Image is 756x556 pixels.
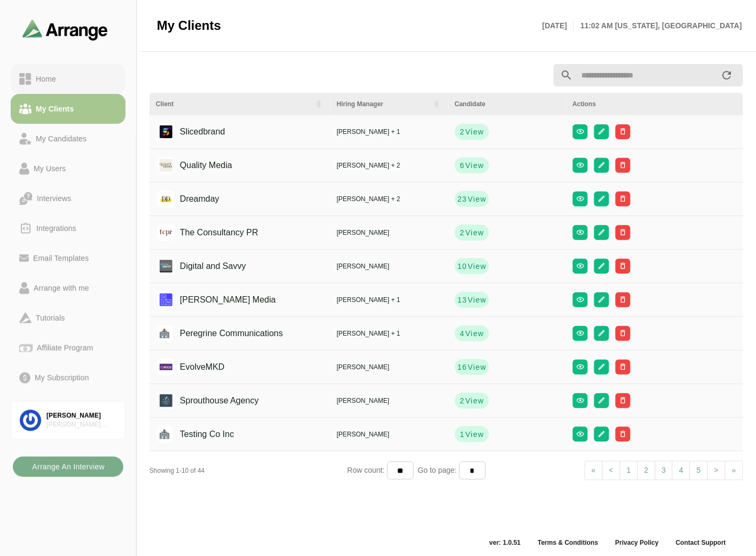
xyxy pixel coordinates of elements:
button: 1View [455,426,489,442]
a: 5 [690,461,708,480]
div: [PERSON_NAME] Media [163,290,276,310]
div: Integrations [32,222,81,235]
a: Privacy Policy [607,538,667,547]
a: 4 [672,461,690,480]
div: My Clients [31,102,78,115]
a: Integrations [11,213,125,243]
img: 1631367050045.jpg [157,258,175,275]
img: tcpr.jpeg [157,224,175,241]
div: Sprouthouse Agency [163,391,259,411]
span: View [465,160,484,171]
div: [PERSON_NAME] + 2 [337,194,442,204]
button: 2View [455,393,489,409]
button: 4View [455,325,489,341]
strong: 16 [457,362,467,372]
div: My Subscription [30,371,93,384]
a: Next [725,461,743,480]
div: [PERSON_NAME] [337,228,442,237]
span: Row count: [348,466,387,474]
p: [DATE] [542,19,574,32]
div: Actions [573,99,737,109]
img: placeholder logo [156,426,173,443]
strong: 1 [459,429,464,440]
strong: 2 [459,227,464,238]
div: Interviews [33,192,75,205]
a: 3 [655,461,673,480]
a: Next [707,461,726,480]
img: dreamdayla_logo.jpg [157,190,175,208]
div: [PERSON_NAME] + 1 [337,329,442,338]
span: View [465,429,484,440]
div: Slicedbrand [163,122,225,142]
span: ver: 1.0.51 [481,538,530,547]
a: My Candidates [11,124,125,154]
div: Tutorials [31,312,69,324]
div: [PERSON_NAME] [337,362,442,372]
a: My Clients [11,94,125,124]
div: [PERSON_NAME] + 1 [337,295,442,305]
a: Interviews [11,184,125,213]
button: 16View [455,359,489,375]
div: EvolveMKD [163,357,225,377]
div: Email Templates [29,252,93,265]
i: appended action [721,69,734,82]
div: The Consultancy PR [163,223,258,243]
img: sprouthouseagency_logo.jpg [157,392,175,409]
div: Arrange with me [29,282,93,295]
button: 10View [455,258,489,274]
div: My Candidates [31,132,91,145]
span: » [732,466,736,474]
div: Showing 1-10 of 44 [149,466,348,475]
a: Home [11,64,125,94]
a: Contact Support [667,538,735,547]
button: 6View [455,157,489,173]
button: 2View [455,225,489,241]
strong: 2 [459,395,464,406]
button: 2View [455,124,489,140]
strong: 10 [457,261,467,272]
span: View [467,295,486,305]
span: Go to page: [414,466,459,474]
b: Arrange An Interview [31,457,105,477]
div: Home [31,73,60,85]
span: View [467,261,486,272]
span: View [465,227,484,238]
div: [PERSON_NAME] [337,430,442,439]
strong: 23 [457,194,467,204]
span: View [467,194,486,204]
a: Arrange with me [11,273,125,303]
div: Peregrine Communications [163,323,283,344]
div: Quality Media [163,155,232,176]
div: Testing Co Inc [163,424,234,444]
div: [PERSON_NAME] [337,261,442,271]
img: quality_media_logo.jpg [157,157,175,174]
button: Arrange An Interview [13,457,123,477]
img: hannah_cranston_media_logo.jpg [157,291,175,308]
div: Digital and Savvy [163,256,246,276]
span: My Clients [157,18,221,34]
a: Email Templates [11,243,125,273]
div: Client [156,99,308,109]
a: Affiliate Program [11,333,125,363]
div: Candidate [455,99,560,109]
a: [PERSON_NAME][PERSON_NAME] Associates [11,401,125,440]
div: Hiring Manager [337,99,426,109]
button: 23View [455,191,489,207]
div: My Users [29,162,70,175]
span: > [714,466,719,474]
div: [PERSON_NAME] Associates [46,420,116,430]
p: 11:02 AM [US_STATE], [GEOGRAPHIC_DATA] [574,19,742,32]
img: placeholder logo [156,325,173,342]
img: arrangeai-name-small-logo.4d2b8aee.svg [22,19,108,40]
a: Tutorials [11,303,125,333]
a: My Users [11,154,125,184]
span: View [467,362,486,372]
span: View [465,395,484,406]
div: [PERSON_NAME] + 2 [337,161,442,170]
div: [PERSON_NAME] [46,411,116,420]
img: slicedbrand_logo.jpg [157,123,175,140]
strong: 4 [459,328,464,339]
a: Terms & Conditions [529,538,607,547]
a: My Subscription [11,363,125,393]
div: [PERSON_NAME] + 1 [337,127,442,137]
